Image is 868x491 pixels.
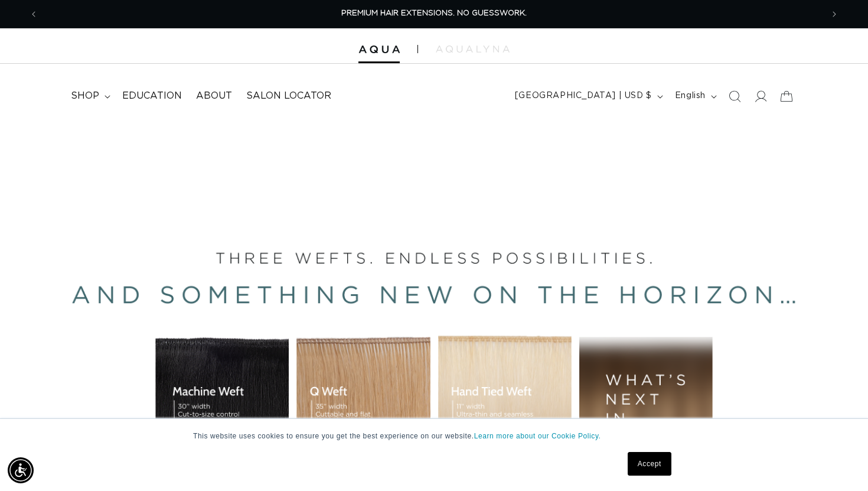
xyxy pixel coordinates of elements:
img: aqualyna.com [436,45,510,53]
img: Aqua Hair Extensions [358,45,400,54]
a: Education [115,83,189,109]
span: shop [71,90,99,102]
iframe: Chat Widget [809,434,868,491]
button: Next announcement [821,3,847,25]
span: Salon Locator [246,90,331,102]
p: This website uses cookies to ensure you get the best experience on our website. [193,431,675,441]
button: English [668,85,722,108]
span: English [675,90,706,102]
a: Learn more about our Cookie Policy. [474,432,601,440]
span: [GEOGRAPHIC_DATA] | USD $ [515,90,652,102]
div: Accessibility Menu [8,457,34,483]
summary: Search [722,83,748,109]
a: About [189,83,239,109]
button: [GEOGRAPHIC_DATA] | USD $ [508,85,668,108]
span: PREMIUM HAIR EXTENSIONS. NO GUESSWORK. [341,9,527,17]
button: Previous announcement [21,3,47,25]
span: Education [122,90,182,102]
a: Accept [628,452,671,476]
a: Salon Locator [239,83,338,109]
summary: shop [64,83,115,109]
span: About [196,90,232,102]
